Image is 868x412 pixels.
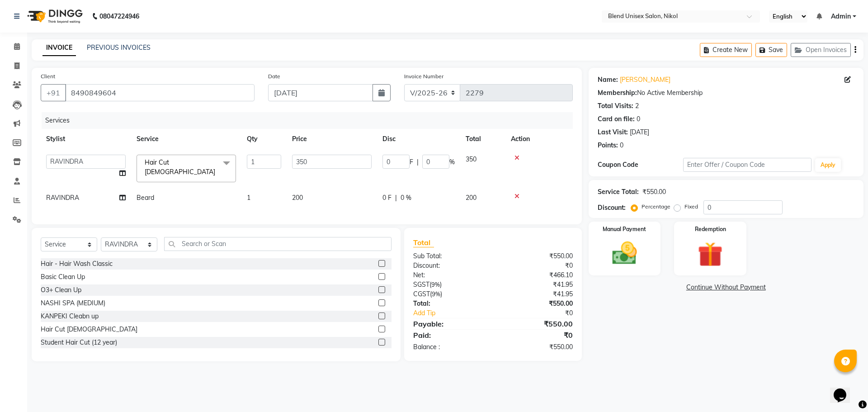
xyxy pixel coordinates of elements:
[507,308,579,318] div: ₹0
[695,225,726,233] label: Redemption
[630,128,649,137] div: [DATE]
[493,318,579,329] div: ₹550.00
[406,270,493,280] div: Net:
[41,84,66,101] button: +91
[603,225,646,233] label: Manual Payment
[131,129,241,149] th: Service
[41,259,113,269] div: Hair - Hair Wash Classic
[598,101,633,111] div: Total Visits:
[598,128,628,137] div: Last Visit:
[684,203,698,211] label: Fixed
[406,261,493,270] div: Discount:
[41,72,55,81] label: Client
[598,187,639,197] div: Service Total:
[505,129,573,149] th: Action
[382,193,392,203] span: 0 F
[406,251,493,261] div: Sub Total:
[215,168,219,176] a: x
[620,75,670,85] a: [PERSON_NAME]
[41,272,85,282] div: Basic Clean Up
[41,129,131,149] th: Stylist
[432,290,440,298] span: 9%
[377,129,460,149] th: Disc
[700,43,752,57] button: Create New
[493,342,579,352] div: ₹550.00
[449,157,455,167] span: %
[598,141,618,150] div: Points:
[755,43,787,57] button: Save
[830,376,859,403] iframe: chat widget
[406,318,493,329] div: Payable:
[598,75,618,85] div: Name:
[598,203,626,213] div: Discount:
[413,280,429,289] span: SGST
[590,283,862,292] a: Continue Without Payment
[42,112,580,129] div: Services
[493,330,579,341] div: ₹0
[41,325,137,334] div: Hair Cut [DEMOGRAPHIC_DATA]
[493,270,579,280] div: ₹466.10
[287,129,377,149] th: Price
[145,158,215,176] span: Hair Cut [DEMOGRAPHIC_DATA]
[406,330,493,341] div: Paid:
[41,338,117,347] div: Student Hair Cut (12 year)
[87,43,151,52] a: PREVIOUS INVOICES
[41,285,81,295] div: O3+ Clean Up
[466,155,476,163] span: 350
[635,101,639,111] div: 2
[466,194,476,202] span: 200
[815,158,841,172] button: Apply
[42,40,76,56] a: INVOICE
[241,129,287,149] th: Qty
[493,289,579,299] div: ₹41.95
[690,239,731,270] img: _gift.svg
[406,289,493,299] div: ( )
[401,193,411,203] span: 0 %
[395,193,397,203] span: |
[99,4,139,29] b: 08047224946
[410,157,413,167] span: F
[23,4,85,29] img: logo
[493,261,579,270] div: ₹0
[460,129,505,149] th: Total
[493,251,579,261] div: ₹550.00
[413,290,430,298] span: CGST
[831,12,851,21] span: Admin
[41,312,99,321] div: KANPEKI Cleabn up
[406,299,493,308] div: Total:
[268,72,280,81] label: Date
[417,157,419,167] span: |
[292,194,303,202] span: 200
[791,43,851,57] button: Open Invoices
[406,280,493,289] div: ( )
[41,298,105,308] div: NASHI SPA (MEDIUM)
[493,299,579,308] div: ₹550.00
[413,238,434,247] span: Total
[46,194,79,202] span: RAVINDRA
[431,281,440,288] span: 9%
[598,88,854,98] div: No Active Membership
[642,203,670,211] label: Percentage
[493,280,579,289] div: ₹41.95
[642,187,666,197] div: ₹550.00
[598,88,637,98] div: Membership:
[65,84,255,101] input: Search by Name/Mobile/Email/Code
[404,72,443,81] label: Invoice Number
[164,237,392,251] input: Search or Scan
[598,160,683,170] div: Coupon Code
[683,158,811,172] input: Enter Offer / Coupon Code
[604,239,645,268] img: _cash.svg
[137,194,154,202] span: Beard
[620,141,623,150] div: 0
[598,114,635,124] div: Card on file:
[406,342,493,352] div: Balance :
[637,114,640,124] div: 0
[247,194,250,202] span: 1
[406,308,507,318] a: Add Tip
